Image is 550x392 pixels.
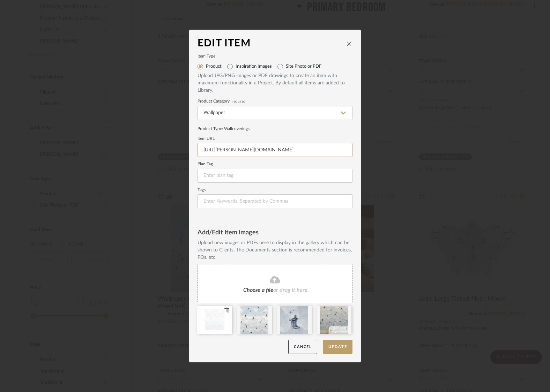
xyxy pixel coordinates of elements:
[323,340,352,354] button: Update
[243,287,273,293] span: Choose a file
[273,287,309,293] span: or drag it here.
[236,64,272,69] label: Inspiration Images
[198,106,352,120] input: Type a category to search and select
[198,137,352,141] label: Item URL
[198,169,352,183] input: Enter plan tag
[286,64,321,69] label: Site Photo or PDF
[206,64,222,69] label: Product
[222,127,250,131] span: : Wallcoverings
[198,100,352,103] label: Product Category
[198,239,352,261] div: Upload new images or PDFs here to display in the gallery which can be shown to Clients. The Docum...
[198,194,352,208] input: Enter Keywords, Separated by Commas
[232,100,246,103] span: required
[198,126,352,132] div: Product Type
[198,163,352,166] label: Plan Tag
[198,188,352,192] label: Tags
[198,55,352,58] label: Item Type
[198,61,352,72] mat-radio-group: Select item type
[198,229,352,236] div: Add/Edit Item Images
[288,340,317,354] button: Cancel
[198,143,352,157] input: Enter URL
[198,72,352,94] div: Upload JPG/PNG images or PDF drawings to create an item with maximum functionality in a Project. ...
[198,38,346,49] div: Edit Item
[346,40,352,47] button: close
